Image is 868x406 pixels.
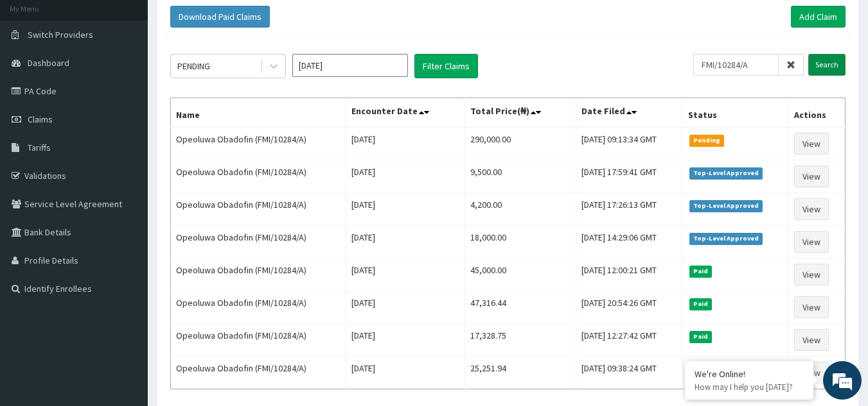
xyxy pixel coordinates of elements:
[576,226,682,258] td: [DATE] 14:29:06 GMT
[177,60,210,72] div: PENDING
[695,382,804,393] p: How may I help you today?
[576,258,682,291] td: [DATE] 12:00:21 GMT
[414,54,478,78] button: Filter Claims
[465,357,576,389] td: 25,251.94
[292,54,408,77] input: Select Month and Year
[28,57,69,69] span: Dashboard
[465,258,576,291] td: 45,000.00
[346,193,465,226] td: [DATE]
[465,98,576,128] th: Total Price(₦)
[465,324,576,357] td: 17,328.75
[465,291,576,324] td: 47,316.44
[171,98,346,128] th: Name
[171,193,346,226] td: Opeoluwa Obadofin (FMI/10284/A)
[794,133,829,155] a: View
[171,291,346,324] td: Opeoluwa Obadofin (FMI/10284/A)
[576,324,682,357] td: [DATE] 12:27:42 GMT
[170,6,270,28] button: Download Paid Claims
[465,193,576,226] td: 4,200.00
[67,72,216,89] div: Chat with us now
[576,357,682,389] td: [DATE] 09:38:24 GMT
[689,135,725,146] span: Pending
[789,98,846,128] th: Actions
[24,64,52,96] img: d_794563401_company_1708531726252_794563401
[28,114,53,125] span: Claims
[465,160,576,193] td: 9,500.00
[576,127,682,160] td: [DATE] 09:13:34 GMT
[171,127,346,160] td: Opeoluwa Obadofin (FMI/10284/A)
[75,121,177,251] span: We're online!
[794,165,829,187] a: View
[346,160,465,193] td: [DATE]
[28,29,93,40] span: Switch Providers
[794,198,829,220] a: View
[171,160,346,193] td: Opeoluwa Obadofin (FMI/10284/A)
[695,368,804,380] div: We're Online!
[346,324,465,357] td: [DATE]
[346,357,465,389] td: [DATE]
[689,298,713,310] span: Paid
[794,264,829,285] a: View
[171,357,346,389] td: Opeoluwa Obadofin (FMI/10284/A)
[689,200,763,212] span: Top-Level Approved
[794,329,829,351] a: View
[211,6,242,37] div: Minimize live chat window
[28,142,51,153] span: Tariffs
[6,270,245,315] textarea: Type your message and hit 'Enter'
[171,226,346,258] td: Opeoluwa Obadofin (FMI/10284/A)
[808,54,846,76] input: Search
[791,6,846,28] a: Add Claim
[576,98,682,128] th: Date Filed
[794,231,829,253] a: View
[346,258,465,291] td: [DATE]
[346,291,465,324] td: [DATE]
[682,98,788,128] th: Status
[346,98,465,128] th: Encounter Date
[576,193,682,226] td: [DATE] 17:26:13 GMT
[171,258,346,291] td: Opeoluwa Obadofin (FMI/10284/A)
[794,296,829,318] a: View
[171,324,346,357] td: Opeoluwa Obadofin (FMI/10284/A)
[465,226,576,258] td: 18,000.00
[346,226,465,258] td: [DATE]
[689,266,713,277] span: Paid
[576,291,682,324] td: [DATE] 20:54:26 GMT
[346,127,465,160] td: [DATE]
[689,331,713,343] span: Paid
[576,160,682,193] td: [DATE] 17:59:41 GMT
[689,233,763,244] span: Top-Level Approved
[693,54,779,76] input: Search by HMO ID
[465,127,576,160] td: 290,000.00
[689,167,763,179] span: Top-Level Approved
